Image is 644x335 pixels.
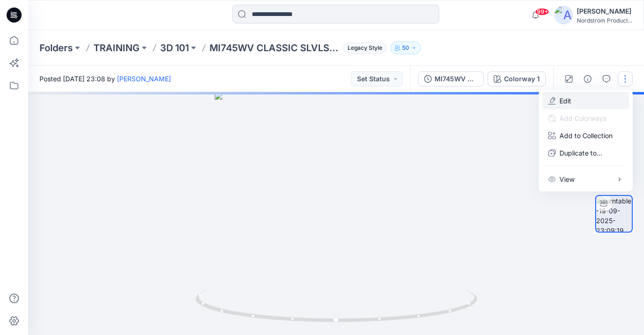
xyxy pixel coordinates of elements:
p: 50 [402,43,409,53]
p: View [559,174,574,184]
div: [PERSON_NAME] [577,6,632,17]
button: Legacy Style [340,41,387,55]
div: Nordstrom Product... [577,17,632,24]
p: MI745WV CLASSIC SLVLS DRESS - KW [209,41,340,55]
img: turntable-19-09-2025-23:09:19 [596,196,632,232]
span: Posted [DATE] 23:08 by [39,74,171,84]
a: Edit [559,96,571,106]
button: Colorway 1 [488,71,546,86]
button: Details [580,71,595,86]
button: 50 [390,41,421,55]
img: avatar [554,6,573,24]
a: [PERSON_NAME] [117,75,171,83]
span: 99+ [535,8,549,16]
div: Colorway 1 [504,74,540,84]
a: Folders [39,41,73,55]
div: MI745WV CLASSIC SLVLS DRESS [435,74,478,84]
button: MI745WV CLASSIC SLVLS DRESS [418,71,484,86]
p: Duplicate to... [559,148,602,158]
a: TRAINING [93,41,140,55]
p: Add to Collection [559,131,613,140]
span: Legacy Style [343,42,387,54]
a: 3D 101 [160,41,189,55]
